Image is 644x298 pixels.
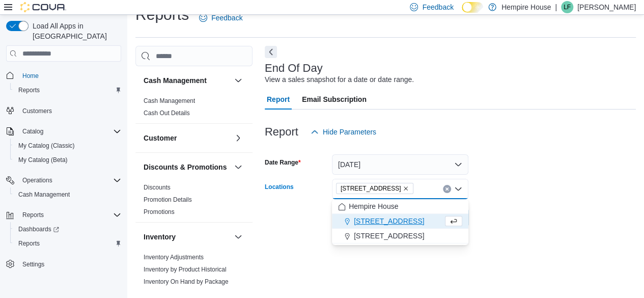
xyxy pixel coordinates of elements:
[232,231,244,243] button: Inventory
[18,70,43,82] a: Home
[2,68,125,83] button: Home
[18,142,75,150] span: My Catalog (Classic)
[232,74,244,87] button: Cash Management
[18,258,48,270] a: Settings
[14,237,121,250] span: Reports
[341,183,401,194] span: [STREET_ADDRESS]
[144,278,229,286] span: Inventory On Hand by Package
[10,222,125,236] a: Dashboards
[561,1,573,13] div: Liam Fagan
[2,208,125,222] button: Reports
[144,133,177,143] h3: Customer
[22,211,44,219] span: Reports
[14,223,63,235] a: Dashboards
[10,187,125,202] button: Cash Management
[144,196,192,203] a: Promotion Details
[195,8,246,28] a: Feedback
[144,133,230,143] button: Customer
[144,183,171,192] span: Discounts
[18,86,40,94] span: Reports
[265,183,294,191] label: Locations
[144,278,229,285] a: Inventory On Hand by Package
[14,140,121,152] span: My Catalog (Classic)
[144,208,175,216] span: Promotions
[462,13,462,13] span: Dark Mode
[10,236,125,251] button: Reports
[354,231,424,241] span: [STREET_ADDRESS]
[144,75,207,86] h3: Cash Management
[555,1,557,13] p: |
[18,209,121,221] span: Reports
[443,185,451,193] button: Clear input
[144,254,204,261] a: Inventory Adjustments
[10,83,125,97] button: Reports
[265,158,301,167] label: Date Range
[232,161,244,173] button: Discounts & Promotions
[144,232,230,242] button: Inventory
[265,74,414,85] div: View a sales snapshot for a date or date range.
[501,1,551,13] p: Hempire House
[2,124,125,139] button: Catalog
[135,181,253,222] div: Discounts & Promotions
[144,265,227,274] span: Inventory by Product Historical
[14,84,44,96] a: Reports
[454,185,462,193] button: Close list of options
[135,95,253,123] div: Cash Management
[144,162,230,172] button: Discounts & Promotions
[14,140,79,152] a: My Catalog (Classic)
[22,260,44,268] span: Settings
[18,258,121,270] span: Settings
[332,229,468,243] button: [STREET_ADDRESS]
[144,162,227,172] h3: Discounts & Promotions
[354,216,424,226] span: [STREET_ADDRESS]
[29,21,121,41] span: Load All Apps in [GEOGRAPHIC_DATA]
[265,46,277,58] button: Next
[18,174,121,186] span: Operations
[2,173,125,187] button: Operations
[18,104,121,117] span: Customers
[323,127,376,137] span: Hide Parameters
[267,89,290,110] span: Report
[144,253,204,261] span: Inventory Adjustments
[144,109,190,117] span: Cash Out Details
[20,2,66,12] img: Cova
[462,2,483,13] input: Dark Mode
[10,153,125,167] button: My Catalog (Beta)
[22,127,43,136] span: Catalog
[14,237,44,250] a: Reports
[10,139,125,153] button: My Catalog (Classic)
[577,1,636,13] p: [PERSON_NAME]
[18,105,56,117] a: Customers
[332,199,468,243] div: Choose from the following options
[302,89,367,110] span: Email Subscription
[22,72,39,80] span: Home
[14,188,121,201] span: Cash Management
[144,97,195,104] a: Cash Management
[144,110,190,117] a: Cash Out Details
[14,188,74,201] a: Cash Management
[144,208,175,215] a: Promotions
[422,2,453,12] span: Feedback
[2,257,125,272] button: Settings
[144,196,192,204] span: Promotion Details
[14,223,121,235] span: Dashboards
[18,239,40,248] span: Reports
[135,5,189,25] h1: Reports
[18,69,121,82] span: Home
[265,62,323,74] h3: End Of Day
[2,103,125,118] button: Customers
[349,201,398,211] span: Hempire House
[265,126,298,138] h3: Report
[18,125,47,138] button: Catalog
[144,266,227,273] a: Inventory by Product Historical
[332,199,468,214] button: Hempire House
[332,214,468,229] button: [STREET_ADDRESS]
[18,225,59,233] span: Dashboards
[403,185,409,192] button: Remove 18 Mill Street West from selection in this group
[564,1,571,13] span: LF
[211,13,242,23] span: Feedback
[232,132,244,144] button: Customer
[18,125,121,138] span: Catalog
[14,84,121,96] span: Reports
[14,154,121,166] span: My Catalog (Beta)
